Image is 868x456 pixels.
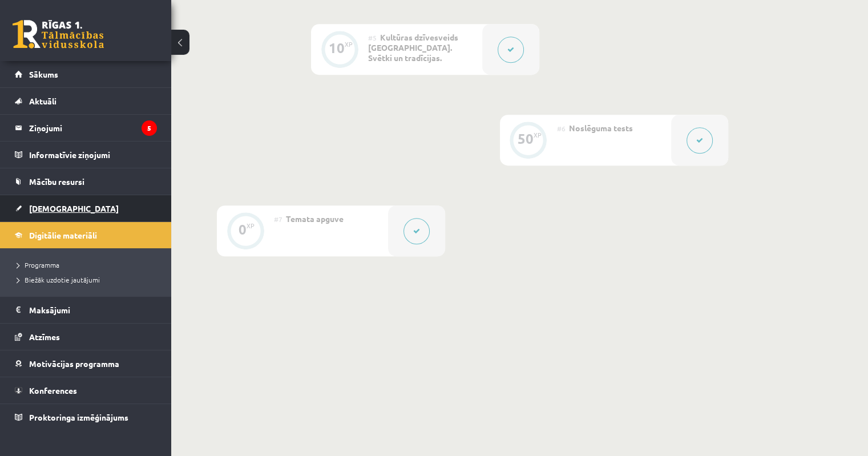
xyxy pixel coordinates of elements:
[15,350,157,377] a: Motivācijas programma
[29,203,119,213] span: [DEMOGRAPHIC_DATA]
[247,223,255,229] div: XP
[368,32,458,63] span: Kultūras dzīvesveids [GEOGRAPHIC_DATA]. Svētki un tradīcijas.
[329,43,345,53] div: 10
[29,385,77,396] span: Konferences
[15,377,157,403] a: Konferences
[29,358,119,369] span: Motivācijas programma
[569,123,633,133] span: Noslēguma tests
[534,132,542,138] div: XP
[17,260,59,269] span: Programma
[29,142,157,168] legend: Informatīvie ziņojumi
[15,61,157,87] a: Sākums
[15,88,157,114] a: Aktuāli
[17,275,100,284] span: Biežāk uzdotie jautājumi
[17,275,160,285] a: Biežāk uzdotie jautājumi
[29,412,128,422] span: Proktoringa izmēģinājums
[15,297,157,323] a: Maksājumi
[557,124,566,133] span: #6
[29,297,157,323] legend: Maksājumi
[29,96,56,106] span: Aktuāli
[15,404,157,430] a: Proktoringa izmēģinājums
[29,176,84,187] span: Mācību resursi
[15,115,157,141] a: Ziņojumi5
[274,215,282,224] span: #7
[15,195,157,221] a: [DEMOGRAPHIC_DATA]
[142,120,157,136] i: 5
[15,168,157,195] a: Mācību resursi
[345,41,353,47] div: XP
[17,260,160,270] a: Programma
[518,134,534,144] div: 50
[29,230,97,240] span: Digitālie materiāli
[286,213,344,224] span: Temata apguve
[239,224,247,235] div: 0
[29,332,60,342] span: Atzīmes
[29,115,157,141] legend: Ziņojumi
[13,20,104,49] a: Rīgas 1. Tālmācības vidusskola
[368,33,377,42] span: #5
[15,324,157,350] a: Atzīmes
[15,142,157,168] a: Informatīvie ziņojumi
[15,222,157,248] a: Digitālie materiāli
[29,69,58,79] span: Sākums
